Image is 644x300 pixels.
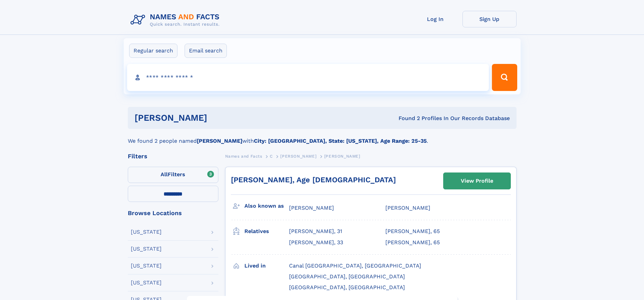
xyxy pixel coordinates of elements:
[289,262,421,269] span: Canal [GEOGRAPHIC_DATA], [GEOGRAPHIC_DATA]
[128,129,517,145] div: We found 2 people named with .
[270,154,273,159] span: C
[161,171,168,178] span: All
[254,138,427,144] b: City: [GEOGRAPHIC_DATA], State: [US_STATE], Age Range: 25-35
[128,11,225,29] img: Logo Names and Facts
[244,226,289,237] h3: Relatives
[462,11,517,27] a: Sign Up
[385,228,440,235] a: [PERSON_NAME], 65
[131,263,162,269] div: [US_STATE]
[280,154,316,159] span: [PERSON_NAME]
[128,167,218,183] label: Filters
[289,273,405,280] span: [GEOGRAPHIC_DATA], [GEOGRAPHIC_DATA]
[244,260,289,272] h3: Lived in
[280,152,316,160] a: [PERSON_NAME]
[492,64,517,91] button: Search Button
[128,210,218,216] div: Browse Locations
[289,239,343,246] a: [PERSON_NAME], 33
[129,44,177,58] label: Regular search
[127,64,489,91] input: search input
[131,229,162,235] div: [US_STATE]
[270,152,273,160] a: C
[128,153,218,159] div: Filters
[408,11,462,27] a: Log In
[461,173,493,189] div: View Profile
[385,239,440,246] a: [PERSON_NAME], 65
[385,205,430,211] span: [PERSON_NAME]
[289,205,334,211] span: [PERSON_NAME]
[225,152,262,160] a: Names and Facts
[197,138,242,144] b: [PERSON_NAME]
[135,114,303,122] h1: [PERSON_NAME]
[324,154,360,159] span: [PERSON_NAME]
[444,173,510,189] a: View Profile
[131,246,162,252] div: [US_STATE]
[131,280,162,285] div: [US_STATE]
[185,44,227,58] label: Email search
[244,200,289,212] h3: Also known as
[303,115,510,122] div: Found 2 Profiles In Our Records Database
[289,284,405,291] span: [GEOGRAPHIC_DATA], [GEOGRAPHIC_DATA]
[289,228,342,235] a: [PERSON_NAME], 31
[231,176,396,184] a: [PERSON_NAME], Age [DEMOGRAPHIC_DATA]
